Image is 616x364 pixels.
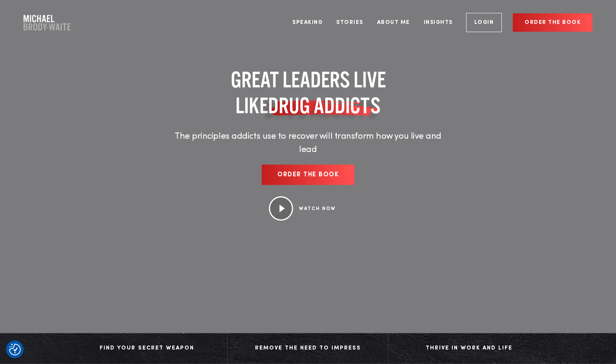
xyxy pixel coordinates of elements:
a: Order the book [262,164,354,185]
div: Remove The Need to Impress [235,342,380,354]
a: Speaking [286,8,328,37]
div: Thrive in Work and Life [396,342,541,354]
button: Consent Preferences [9,344,21,355]
img: Revisit consent button [9,344,21,355]
span: DRUG ADDICTS [268,92,381,118]
a: Login [466,13,502,32]
span: The principles addicts use to recover will transform how you live and lead [175,132,441,154]
a: WATCH NOW [299,206,336,211]
a: Order the book [513,13,592,32]
a: Company Logo Company Logo [24,15,71,31]
a: Insights [418,8,459,37]
a: About Me [371,8,416,37]
h1: GREAT LEADERS LIVE LIKE [169,67,447,118]
div: Find Your Secret Weapon [75,342,219,354]
a: Stories [330,8,369,37]
span: Order the book [277,171,339,177]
